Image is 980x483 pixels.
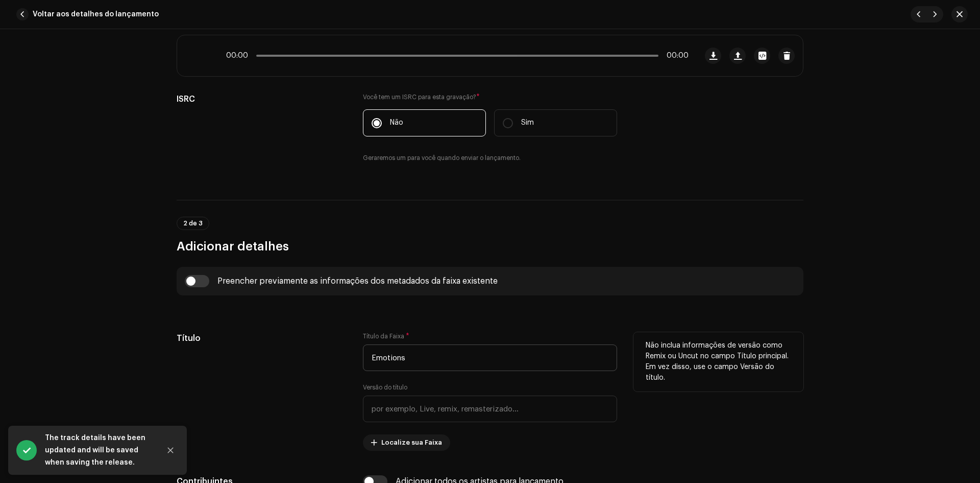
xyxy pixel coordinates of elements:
[45,432,152,469] div: The track details have been updated and will be saved when saving the release.
[521,118,534,128] p: Sim
[363,396,617,422] input: por exemplo, Live, remix, remasterizado...
[217,277,498,285] div: Preencher previamente as informações dos metadados da faixa existente
[646,340,791,383] p: Não inclua informações de versão como Remix ou Uncut no campo Título principal. Em vez disso, use...
[363,93,617,101] label: Você tem um ISRC para esta gravação?
[381,432,442,453] span: Localize sua Faixa
[177,238,803,255] h3: Adicionar detalhes
[363,332,409,340] label: Título da Faixa
[177,332,347,344] h5: Título
[226,52,252,60] span: 00:00
[663,52,689,60] span: 00:00
[363,383,407,392] label: Versão do título
[160,440,181,461] button: Close
[363,344,617,371] input: Insira o nome da faixa
[177,93,347,105] h5: ISRC
[183,220,203,226] span: 2 de 3
[390,118,403,128] p: Não
[363,153,521,163] small: Geraremos um para você quando enviar o lançamento.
